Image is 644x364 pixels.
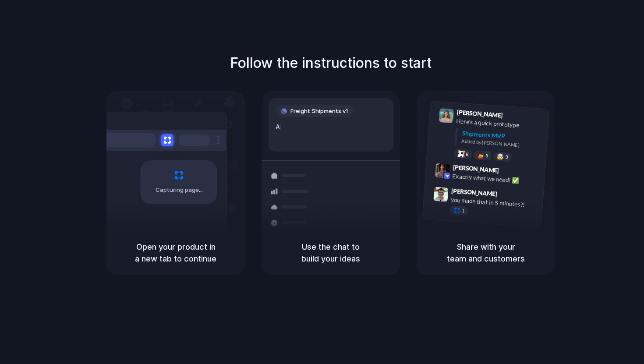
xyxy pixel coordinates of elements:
[450,195,538,210] div: you made that in 5 minutes?!
[505,155,508,159] span: 3
[497,153,504,160] div: 🤯
[500,190,518,201] span: 9:47 AM
[462,129,543,143] div: Shipments MVP
[506,112,524,122] span: 9:41 AM
[462,209,465,213] span: 1
[502,166,520,177] span: 9:42 AM
[451,186,498,199] span: [PERSON_NAME]
[280,124,282,131] span: |
[456,117,544,131] div: Here's a quick prototype
[452,171,540,186] div: Exactly what we need! ✅
[276,122,386,132] div: A
[156,186,204,194] span: Capturing page
[456,107,503,120] span: [PERSON_NAME]
[427,241,545,265] h5: Share with your team and customers
[466,152,469,157] span: 8
[230,53,432,74] h1: Follow the instructions to start
[272,241,389,265] h5: Use the chat to build your ideas
[453,163,499,175] span: [PERSON_NAME]
[485,153,488,158] span: 5
[461,138,542,150] div: Added by [PERSON_NAME]
[290,107,348,116] span: Freight Shipments v1
[117,241,234,265] h5: Open your product in a new tab to continue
